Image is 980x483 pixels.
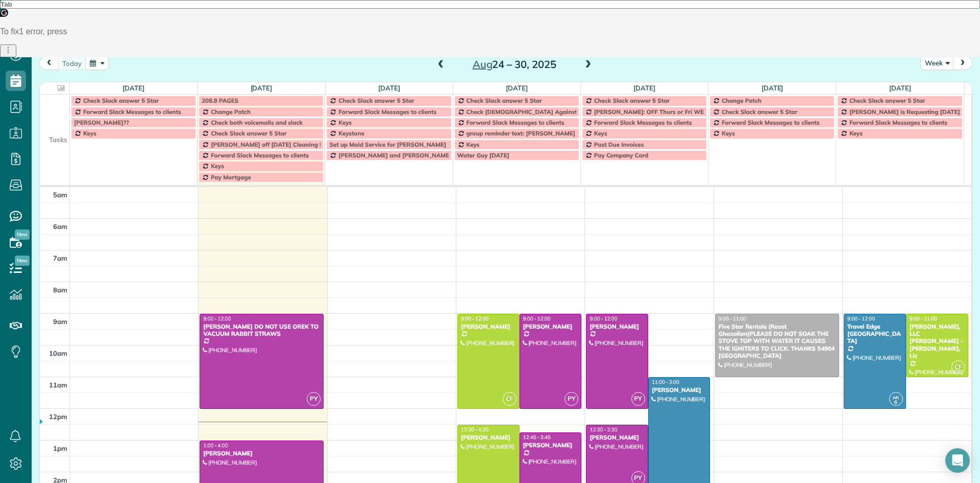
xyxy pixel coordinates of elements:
[74,119,129,126] span: [PERSON_NAME]??
[49,349,67,357] span: 10am
[460,434,517,441] div: [PERSON_NAME]
[473,58,493,71] span: Aug
[849,129,863,137] span: Keys
[378,84,400,92] a: [DATE]
[83,97,159,104] span: Check Slack answer 5 Star
[847,323,903,345] div: Travel Edge [GEOGRAPHIC_DATA]
[594,151,648,159] span: Pay Company Card
[523,323,579,330] div: [PERSON_NAME]
[594,97,670,104] span: Check Slack answer 5 Star
[849,119,947,126] span: Forward Slack Messages to clients
[461,315,488,322] span: 9:00 - 12:00
[329,141,446,148] span: Set up Maid Service for [PERSON_NAME]
[467,129,575,137] span: group reminder text: [PERSON_NAME]
[53,254,67,262] span: 7am
[594,129,607,137] span: Keys
[467,108,615,116] span: Check [DEMOGRAPHIC_DATA] Against Spreadsheet
[523,315,551,322] span: 9:00 - 12:00
[211,173,251,181] span: Pay Mortgage
[590,315,617,322] span: 9:00 - 12:00
[467,97,542,104] span: Check Slack answer 5 Star
[211,119,303,126] span: Check both voicemails and slack
[307,392,321,406] span: PY
[211,129,286,137] span: Check Slack answer 5 Star
[251,84,273,92] a: [DATE]
[889,84,911,92] a: [DATE]
[503,392,517,406] span: CF
[594,141,644,148] span: Past Due Invoices
[457,151,509,159] span: Water Guy [DATE]
[15,256,30,266] span: New
[211,141,351,148] span: [PERSON_NAME] off [DATE] Cleaning Restaurant
[633,84,655,92] a: [DATE]
[338,108,436,116] span: Forward Slack Messages to clients
[203,323,321,338] div: [PERSON_NAME] DO NOT USE OREK TO VACUUM RABBIT STRAWS
[211,151,309,159] span: Forward Slack Messages to clients
[83,129,96,137] span: Keys
[945,448,970,473] div: Open Intercom Messenger
[719,315,746,322] span: 9:00 - 11:00
[53,191,67,199] span: 5am
[594,108,718,116] span: [PERSON_NAME]: OFF Thurs or Fri WEEKLY
[203,450,321,457] div: [PERSON_NAME]
[890,398,902,407] small: 6
[467,119,565,126] span: Forward Slack Messages to clients
[951,360,965,374] span: CF
[49,412,67,421] span: 12pm
[631,392,645,406] span: PY
[523,434,551,441] span: 12:45 - 3:45
[652,379,679,385] span: 11:00 - 3:00
[893,395,899,400] span: AR
[590,426,617,433] span: 12:30 - 2:30
[718,323,836,360] div: Five Star Rentals (Rozet Ghazalian)PLEASE DO NOT SOAK THE STOVE TOP WITH WATER IT CAUSES THE IGNI...
[53,444,67,452] span: 1pm
[83,108,181,116] span: Forward Slack Messages to clients
[847,315,875,322] span: 9:00 - 12:00
[53,222,67,231] span: 6am
[338,97,414,104] span: Check Slack answer 5 Star
[849,97,925,104] span: Check Slack answer 5 Star
[451,59,578,70] h2: 24 – 30, 2025
[651,386,707,394] div: [PERSON_NAME]
[460,323,517,330] div: [PERSON_NAME]
[589,434,645,441] div: [PERSON_NAME]
[203,442,228,449] span: 1:00 - 4:00
[722,119,820,126] span: Forward Slack Messages to clients
[506,84,528,92] a: [DATE]
[58,56,86,70] button: today
[722,108,797,116] span: Check Slack answer 5 Star
[762,84,783,92] a: [DATE]
[467,141,480,148] span: Keys
[953,56,972,70] button: next
[211,108,251,116] span: Change Patch
[203,315,231,322] span: 9:00 - 12:00
[122,84,144,92] a: [DATE]
[920,56,954,70] button: Week
[53,286,67,294] span: 8am
[523,442,579,449] div: [PERSON_NAME]
[15,229,30,240] span: New
[722,97,762,104] span: Change Patch
[722,129,735,137] span: Keys
[338,119,352,126] span: Keys
[49,381,67,389] span: 11am
[53,317,67,326] span: 9am
[909,323,965,360] div: [PERSON_NAME], LLC [PERSON_NAME] - [PERSON_NAME], Llc
[39,56,59,70] button: prev
[202,97,238,104] span: 208.8 PAGES
[910,315,937,322] span: 9:00 - 11:00
[461,426,488,433] span: 12:30 - 4:30
[338,129,364,137] span: Keystone
[594,119,692,126] span: Forward Slack Messages to clients
[211,162,224,170] span: Keys
[338,151,501,159] span: [PERSON_NAME] and [PERSON_NAME] Off Every [DATE]
[589,323,645,330] div: [PERSON_NAME]
[565,392,578,406] span: PY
